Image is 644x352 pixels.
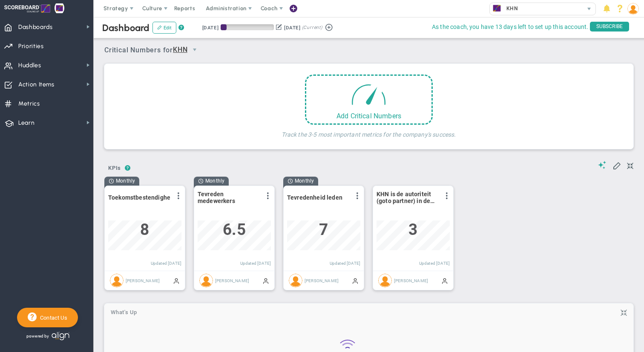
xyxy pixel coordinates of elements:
span: Contact Us [37,315,67,321]
h4: Track the 3-5 most important metrics for the company's success. [282,125,456,138]
span: Action Items [18,76,55,94]
span: Metrics [18,95,40,113]
span: Learn [18,114,34,132]
span: Administration [206,5,246,11]
span: Toekomstbestendigheid [108,194,170,201]
span: Critical Numbers for [104,43,204,58]
span: 7 [319,220,328,239]
span: KHN is de autoriteit (goto partner) in de horeca [377,191,438,204]
span: (Current) [302,24,322,31]
button: KPIs [104,161,125,176]
div: Period Progress: 11% Day 10 of 90 with 80 remaining. [221,24,274,30]
span: 3 [408,220,417,239]
span: Dashboards [18,18,53,36]
span: Updated [DATE] [151,261,181,266]
span: Dashboard [102,22,149,34]
img: Jaap De Lange [110,274,124,287]
span: [PERSON_NAME] [394,278,428,283]
span: Updated [DATE] [419,261,450,266]
span: Manually Updated [352,277,359,284]
span: Tevreden medewerkers [198,191,259,204]
span: [PERSON_NAME] [126,278,160,283]
img: Jaap De Lange [199,274,213,287]
span: KPIs [104,161,125,175]
span: 6.5 [223,220,245,239]
span: Culture [142,5,162,11]
span: As the coach, you have 13 days left to set up this account. [432,22,588,32]
span: Manually Updated [173,277,180,284]
img: Jaap De Lange [378,274,392,287]
span: select [583,3,595,15]
img: 33623.Company.photo [492,3,502,14]
img: Jaap De Lange [289,274,302,287]
span: Tevredenheid leden [287,194,342,201]
span: Updated [DATE] [240,261,271,266]
span: Coach [261,5,278,11]
span: [PERSON_NAME] [305,278,339,283]
div: Add Critical Numbers [306,112,431,120]
div: [DATE] [284,24,300,31]
span: Strategy [103,5,128,11]
span: 8 [140,220,149,239]
div: [DATE] [202,24,218,31]
img: 209640.Person.photo [627,3,639,14]
button: Edit [152,22,176,34]
span: Huddles [18,57,41,74]
span: select [187,43,202,57]
span: Updated [DATE] [330,261,360,266]
span: Edit My KPIs [612,161,621,169]
span: Priorities [18,37,44,55]
span: KHN [502,3,518,14]
span: [PERSON_NAME] [215,278,249,283]
span: Manually Updated [441,277,448,284]
span: Suggestions (AI Feature) [598,161,607,169]
span: SUBSCRIBE [590,22,629,31]
span: Manually Updated [262,277,269,284]
span: KHN [173,45,187,55]
div: Powered by Align [17,329,105,343]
